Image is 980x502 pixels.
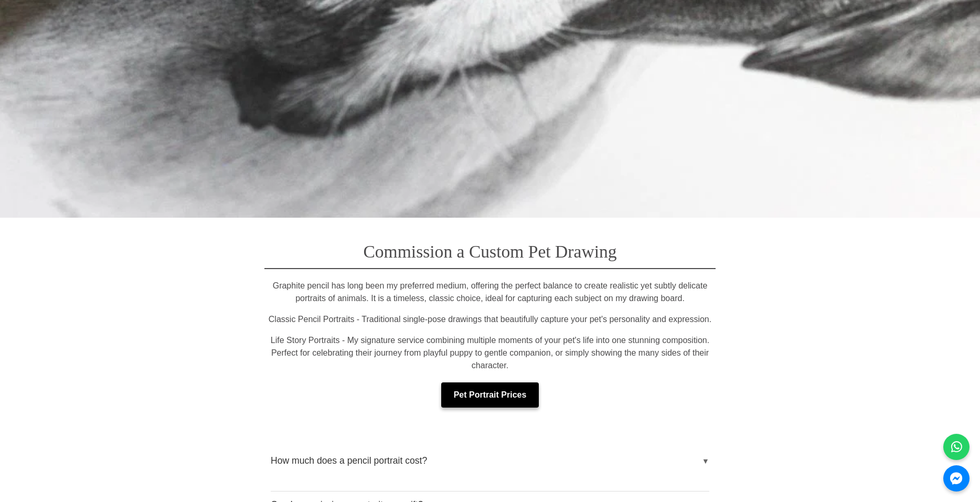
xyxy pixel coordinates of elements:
[441,382,539,408] a: Pet Portrait Prices
[264,280,716,305] p: Graphite pencil has long been my preferred medium, offering the perfect balance to create realist...
[264,231,716,269] h2: Commission a Custom Pet Drawing
[943,434,970,460] a: WhatsApp
[264,334,716,372] p: Life Story Portraits - My signature service combining multiple moments of your pet's life into on...
[271,448,709,474] button: How much does a pencil portrait cost?
[264,313,716,326] p: Classic Pencil Portraits - Traditional single-pose drawings that beautifully capture your pet's p...
[943,465,970,492] a: Messenger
